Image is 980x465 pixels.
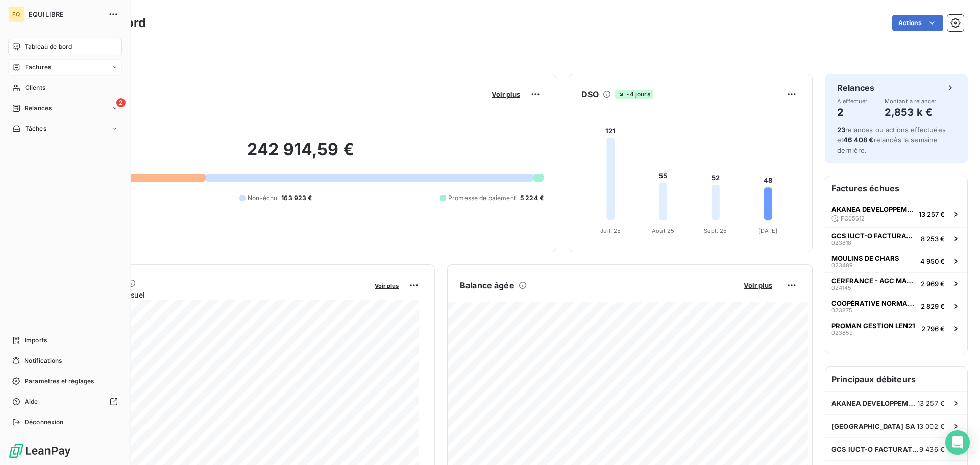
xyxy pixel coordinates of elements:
[24,418,64,427] span: Déconnexion
[825,272,967,295] button: CERFRANCE - AGC MAYENNE SARTHE0241452 969 €
[917,399,945,407] span: 13 257 €
[837,82,874,94] h6: Relances
[825,227,967,250] button: GCS IUCT-O FACTURATION0238188 253 €
[741,281,775,290] button: Voir plus
[581,88,599,101] h6: DSO
[372,281,402,290] button: Voir plus
[831,330,853,336] span: 023859
[24,377,94,386] span: Paramètres et réglages
[24,42,72,52] span: Tableau de bord
[24,336,47,345] span: Imports
[24,104,52,113] span: Relances
[921,235,945,243] span: 8 253 €
[825,367,967,391] h6: Principaux débiteurs
[615,90,653,99] span: -4 jours
[825,201,967,227] button: AKANEA DEVELOPPEMENTFC0561213 257 €
[24,397,38,406] span: Aide
[831,445,919,453] span: GCS IUCT-O FACTURATION
[8,443,71,459] img: Logo LeanPay
[921,325,945,333] span: 2 796 €
[831,422,915,430] span: [GEOGRAPHIC_DATA] SA
[885,104,937,120] h4: 2,853 k €
[29,10,102,18] span: EQUILIBRE
[825,295,967,317] button: COOPÉRATIVE NORMANDE FUNÉRAIRE0238752 829 €
[375,282,399,289] span: Voir plus
[921,302,945,310] span: 2 829 €
[704,227,727,234] tspan: Sept. 25
[520,193,544,203] span: 5 224 €
[281,193,312,203] span: 163 923 €
[837,126,845,134] span: 23
[831,299,917,307] span: COOPÉRATIVE NORMANDE FUNÉRAIRE
[831,240,851,246] span: 023818
[248,193,277,203] span: Non-échu
[919,210,945,218] span: 13 257 €
[825,250,967,272] button: MOULINS DE CHARS0234894 950 €
[492,90,520,99] span: Voir plus
[945,430,970,455] div: Open Intercom Messenger
[921,280,945,288] span: 2 969 €
[885,98,937,104] span: Montant à relancer
[837,126,946,154] span: relances ou actions effectuées et relancés la semaine dernière.
[831,399,917,407] span: AKANEA DEVELOPPEMENT
[917,422,945,430] span: 13 002 €
[8,394,122,410] a: Aide
[831,322,915,330] span: PROMAN GESTION LEN21
[8,6,24,22] div: EQ
[652,227,674,234] tspan: Août 25
[825,317,967,339] button: PROMAN GESTION LEN210238592 796 €
[25,63,51,72] span: Factures
[488,90,523,99] button: Voir plus
[831,254,899,262] span: MOULINS DE CHARS
[25,83,45,92] span: Clients
[841,215,865,222] span: FC05612
[758,227,778,234] tspan: [DATE]
[744,281,772,289] span: Voir plus
[831,285,851,291] span: 024145
[831,232,917,240] span: GCS IUCT-O FACTURATION
[116,98,126,107] span: 2
[448,193,516,203] span: Promesse de paiement
[58,139,544,170] h2: 242 914,59 €
[837,104,868,120] h4: 2
[825,176,967,201] h6: Factures échues
[892,15,943,31] button: Actions
[58,289,367,300] span: Chiffre d'affaires mensuel
[831,205,915,213] span: AKANEA DEVELOPPEMENT
[24,356,62,365] span: Notifications
[831,277,917,285] span: CERFRANCE - AGC MAYENNE SARTHE
[831,307,852,313] span: 023875
[919,445,945,453] span: 9 436 €
[837,98,868,104] span: À effectuer
[920,257,945,265] span: 4 950 €
[25,124,46,133] span: Tâches
[843,136,873,144] span: 46 408 €
[460,279,514,291] h6: Balance âgée
[831,262,853,268] span: 023489
[600,227,621,234] tspan: Juil. 25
